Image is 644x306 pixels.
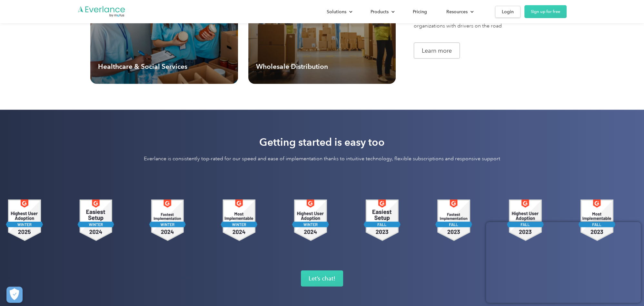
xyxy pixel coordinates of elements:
[256,62,388,71] h3: Wholesale Distribution
[77,5,126,18] a: Go to homepage
[502,8,514,16] div: Login
[144,155,500,163] p: Everlance is consistently top-rated for our speed and ease of implementation thanks to intuitive ...
[524,5,567,18] a: Sign up for free
[364,6,400,17] div: Products
[414,43,460,59] a: Learn more
[320,6,358,17] div: Solutions
[413,8,427,16] div: Pricing
[422,47,452,55] div: Learn more
[6,287,23,303] button: Cookies Settings
[371,8,389,16] div: Products
[259,136,385,149] h2: Getting started is easy too
[446,8,468,16] div: Resources
[486,222,641,303] iframe: Popup CTA
[327,8,346,16] div: Solutions
[495,6,520,18] a: Login
[440,6,479,17] div: Resources
[98,62,230,71] h3: Healthcare & Social Services
[406,6,433,17] a: Pricing
[91,32,124,46] input: Submit
[301,270,343,287] a: Let’s chat!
